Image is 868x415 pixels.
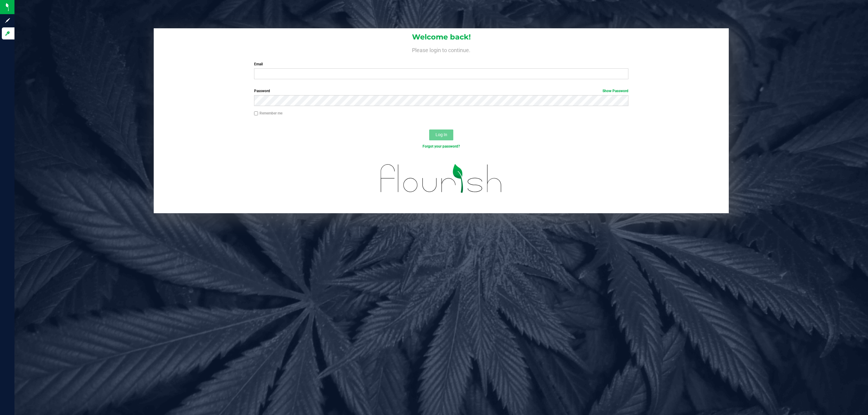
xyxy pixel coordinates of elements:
[154,46,729,53] h4: Please login to continue.
[5,17,11,23] inline-svg: Sign up
[254,61,628,67] label: Email
[602,89,628,93] a: Show Password
[423,144,460,148] a: Forgot your password?
[5,30,11,36] inline-svg: Log in
[154,33,729,41] h1: Welcome back!
[436,132,447,137] span: Log In
[429,129,453,140] button: Log In
[254,111,282,116] label: Remember me
[254,111,258,116] input: Remember me
[254,89,270,93] span: Password
[370,155,513,201] img: flourish_logo.svg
